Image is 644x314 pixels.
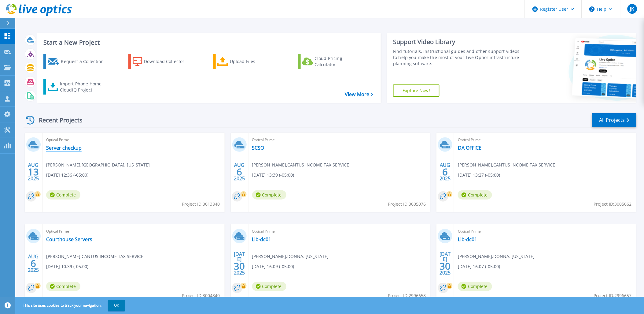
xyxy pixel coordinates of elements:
[252,228,427,235] span: Optical Prime
[594,292,632,299] span: Project ID: 2996657
[594,201,632,207] span: Project ID: 3005062
[28,161,39,183] div: AUG 2025
[393,84,440,97] a: Explore Now!
[252,263,294,270] span: [DATE] 16:09 (-05:00)
[213,54,281,69] a: Upload Files
[252,172,294,178] span: [DATE] 13:39 (-05:00)
[46,136,221,143] span: Optical Prime
[458,228,633,235] span: Optical Prime
[252,162,349,168] span: [PERSON_NAME] , CANTUS INCOME TAX SERVICE
[230,55,279,68] div: Upload Files
[458,282,492,291] span: Complete
[252,136,427,143] span: Optical Prime
[458,145,481,151] a: DA OFFICE
[182,201,220,207] span: Project ID: 3013840
[388,201,426,207] span: Project ID: 3005076
[234,252,245,275] div: [DATE] 2025
[24,113,91,128] div: Recent Projects
[630,6,634,11] span: JK
[440,264,451,269] span: 30
[252,145,264,151] a: SCSO
[458,263,500,270] span: [DATE] 16:07 (-05:00)
[46,145,82,151] a: Server checkup
[252,253,329,260] span: [PERSON_NAME] , DONNA, [US_STATE]
[234,264,245,269] span: 30
[592,113,636,127] a: All Projects
[46,162,150,168] span: [PERSON_NAME] , [GEOGRAPHIC_DATA], [US_STATE]
[440,161,451,183] div: AUG 2025
[31,261,36,266] span: 6
[458,136,633,143] span: Optical Prime
[298,54,366,69] a: Cloud Pricing Calculator
[458,236,477,242] a: Lib-dc01
[182,292,220,299] span: Project ID: 3004840
[393,38,521,46] div: Support Video Library
[61,55,110,68] div: Request a Collection
[128,54,197,69] a: Download Collector
[28,169,39,174] span: 13
[234,161,245,183] div: AUG 2025
[46,263,88,270] span: [DATE] 10:39 (-05:00)
[458,172,500,178] span: [DATE] 13:27 (-05:00)
[345,92,373,97] a: View More
[46,228,221,235] span: Optical Prime
[315,55,363,68] div: Cloud Pricing Calculator
[60,81,108,93] div: Import Phone Home CloudIQ Project
[46,236,92,242] a: Courthouse Servers
[237,169,242,174] span: 6
[458,253,535,260] span: [PERSON_NAME] , DONNA, [US_STATE]
[440,252,451,275] div: [DATE] 2025
[46,172,88,178] span: [DATE] 12:36 (-05:00)
[388,292,426,299] span: Project ID: 2996658
[458,162,555,168] span: [PERSON_NAME] , CANTUS INCOME TAX SERVICE
[144,55,193,68] div: Download Collector
[43,39,373,46] h3: Start a New Project
[252,282,286,291] span: Complete
[443,169,448,174] span: 6
[108,300,125,311] button: OK
[252,190,286,200] span: Complete
[393,48,521,67] div: Find tutorials, instructional guides and other support videos to help you make the most of your L...
[43,54,112,69] a: Request a Collection
[458,190,492,200] span: Complete
[46,282,80,291] span: Complete
[46,190,80,200] span: Complete
[252,236,271,242] a: Lib-dc01
[28,252,39,275] div: AUG 2025
[17,300,125,311] span: This site uses cookies to track your navigation.
[46,253,143,260] span: [PERSON_NAME] , CANTUS INCOME TAX SERVICE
